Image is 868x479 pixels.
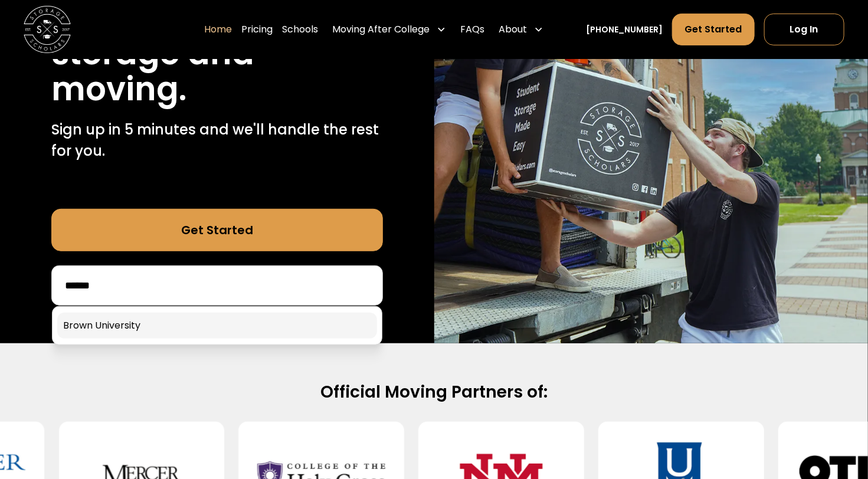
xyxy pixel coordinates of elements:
a: Log In [764,14,844,45]
a: Schools [282,13,318,46]
p: Sign up in 5 minutes and we'll handle the rest for you. [51,119,383,162]
a: Get Started [672,14,754,45]
div: Moving After College [332,22,430,37]
a: [PHONE_NUMBER] [586,24,663,36]
div: Moving After College [327,13,451,46]
a: Home [204,13,232,46]
a: Get Started [51,209,383,251]
div: About [499,22,527,37]
a: FAQs [460,13,484,46]
img: Storage Scholars main logo [24,6,71,53]
a: Pricing [241,13,273,46]
h2: Official Moving Partners of: [55,382,813,403]
div: About [494,13,548,46]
